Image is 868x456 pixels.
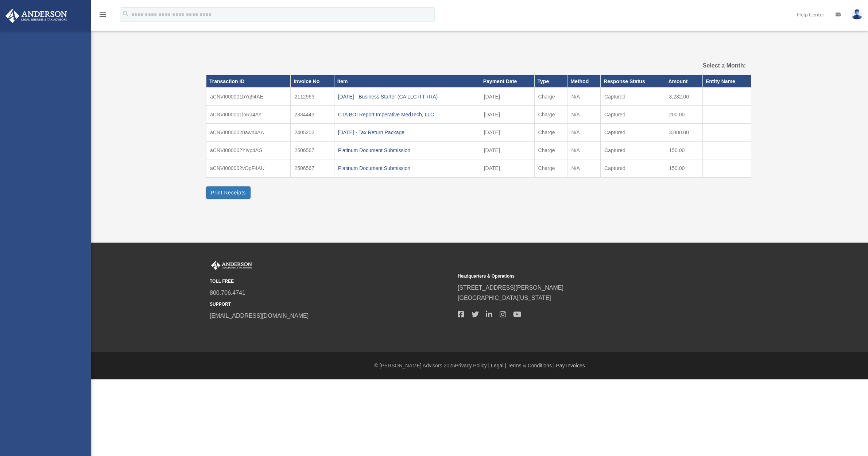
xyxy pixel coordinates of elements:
td: [DATE] [480,159,534,178]
td: Charge [534,159,567,178]
td: N/A [567,159,601,178]
td: 150.00 [665,159,703,178]
a: 800.706.4741 [210,290,245,296]
a: Pay Invoices [556,363,585,368]
th: Payment Date [480,75,534,88]
img: Anderson Advisors Platinum Portal [210,261,253,270]
td: 2405202 [291,124,334,142]
th: Amount [665,75,703,88]
a: [EMAIL_ADDRESS][DOMAIN_NAME] [210,313,309,319]
th: Method [567,75,601,88]
div: Platinum Document Submission [338,145,476,155]
a: Terms & Conditions | [508,363,555,368]
a: Legal | [491,363,506,368]
div: Platinum Document Submission [338,163,476,173]
td: [DATE] [480,88,534,106]
td: N/A [567,106,601,124]
td: 2506567 [291,159,334,178]
td: N/A [567,124,601,142]
td: 200.00 [665,106,703,124]
i: menu [98,10,107,19]
a: [STREET_ADDRESS][PERSON_NAME] [458,285,563,291]
a: [GEOGRAPHIC_DATA][US_STATE] [458,295,551,301]
td: [DATE] [480,106,534,124]
td: 3,282.00 [665,88,703,106]
td: N/A [567,88,601,106]
td: aCNVI000001lnRJ4AY [206,106,291,124]
button: Print Receipts [206,186,251,199]
td: aCNVI000002YIvp4AG [206,142,291,159]
div: CTA BOI Report Imperative MedTech, LLC [338,109,476,120]
td: Charge [534,142,567,159]
td: Charge [534,88,567,106]
th: Invoice No [291,75,334,88]
td: Captured [601,142,665,159]
td: Captured [601,106,665,124]
td: Captured [601,88,665,106]
td: 2334443 [291,106,334,124]
td: Captured [601,159,665,178]
small: Headquarters & Operations [458,273,701,280]
small: TOLL FREE [210,278,453,285]
td: 3,000.00 [665,124,703,142]
td: N/A [567,142,601,159]
td: aCNVI000002vOpF4AU [206,159,291,178]
td: 2506567 [291,142,334,159]
th: Type [534,75,567,88]
th: Entity Name [702,75,751,88]
td: aCNVI0000020awn4AA [206,124,291,142]
a: menu [98,13,107,19]
a: Privacy Policy | [455,363,490,368]
td: [DATE] [480,124,534,142]
img: User Pic [852,9,863,20]
img: Anderson Advisors Platinum Portal [3,9,69,23]
label: Select a Month: [666,61,746,71]
div: [DATE] - Business Starter (CA LLC+FF+RA) [338,92,476,102]
div: © [PERSON_NAME] Advisors 2025 [91,361,868,370]
i: search [122,10,130,18]
th: Item [334,75,480,88]
th: Response Status [601,75,665,88]
div: [DATE] - Tax Return Package [338,127,476,138]
td: Charge [534,124,567,142]
small: SUPPORT [210,301,453,308]
th: Transaction ID [206,75,291,88]
td: 150.00 [665,142,703,159]
td: 2112963 [291,88,334,106]
td: Charge [534,106,567,124]
td: Captured [601,124,665,142]
td: aCNVI000001bYq94AE [206,88,291,106]
td: [DATE] [480,142,534,159]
